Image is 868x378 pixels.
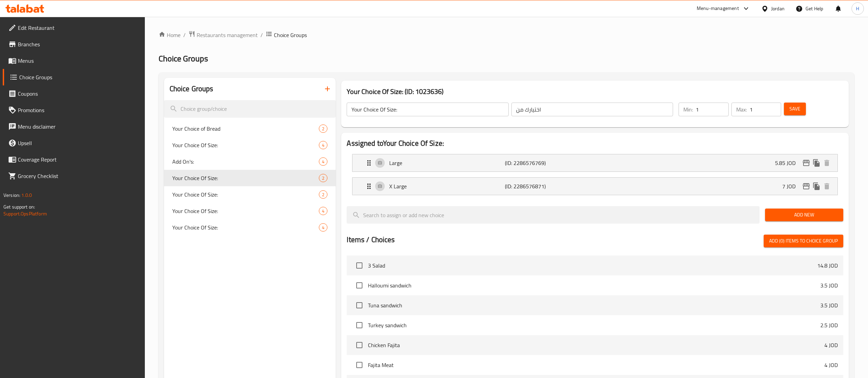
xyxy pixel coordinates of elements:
[389,159,505,167] p: Large
[3,151,145,168] a: Coverage Report
[347,86,843,97] h3: Your Choice Of Size: (ID: 1023636)
[352,338,367,352] span: Select choice
[505,159,582,167] p: (ID: 2286576769)
[3,52,145,69] a: Menus
[368,361,824,369] span: Fajita Meat
[368,261,817,270] span: 3 Salad
[368,301,820,309] span: Tuna sandwich
[820,321,838,329] p: 2.5 JOD
[820,301,838,309] p: 3.5 JOD
[3,191,20,200] span: Version:
[352,278,367,293] span: Select choice
[319,191,327,198] span: 2
[824,341,838,349] p: 4 JOD
[164,120,336,137] div: Your Choice of Bread2
[18,155,139,164] span: Coverage Report
[782,182,801,190] p: 7 JOD
[319,157,327,166] div: Choices
[164,153,336,170] div: Add On's:4
[19,73,139,81] span: Choice Groups
[164,203,336,219] div: Your Choice Of Size:4
[352,154,837,172] div: Expand
[319,208,327,214] span: 4
[172,141,319,149] span: Your Choice Of Size:
[352,358,367,372] span: Select choice
[18,122,139,131] span: Menu disclaimer
[172,157,319,166] span: Add On's:
[3,135,145,151] a: Upsell
[817,261,838,270] p: 14.8 JOD
[856,5,859,12] span: H
[368,341,824,349] span: Chicken Fajita
[347,151,843,175] li: Expand
[164,170,336,186] div: Your Choice Of Size:2
[3,202,35,211] span: Get support on:
[188,31,258,39] a: Restaurants management
[775,159,801,167] p: 5.85 JOD
[736,105,747,114] p: Max:
[319,175,327,181] span: 2
[347,138,843,149] h2: Assigned to Your Choice Of Size:
[18,40,139,48] span: Branches
[389,182,505,190] p: X Large
[261,31,263,39] li: /
[789,105,800,113] span: Save
[505,182,582,190] p: (ID: 2286576871)
[352,298,367,312] span: Select choice
[164,219,336,236] div: Your Choice Of Size:4
[21,191,32,200] span: 1.0.0
[771,211,838,219] span: Add New
[347,235,395,245] h2: Items / Choices
[3,118,145,135] a: Menu disclaimer
[822,158,832,168] button: delete
[319,125,327,133] div: Choices
[319,126,327,132] span: 2
[319,190,327,199] div: Choices
[683,105,693,114] p: Min:
[164,137,336,153] div: Your Choice Of Size:4
[3,102,145,118] a: Promotions
[347,175,843,198] li: Expand
[172,190,319,199] span: Your Choice Of Size:
[164,100,336,118] input: search
[3,168,145,184] a: Grocery Checklist
[18,90,139,98] span: Coupons
[18,57,139,65] span: Menus
[811,158,822,168] button: duplicate
[769,237,838,245] span: Add (0) items to choice group
[764,235,843,247] button: Add (0) items to choice group
[811,181,822,191] button: duplicate
[159,31,181,39] a: Home
[172,125,319,133] span: Your Choice of Bread
[771,5,785,12] div: Jordan
[347,206,760,224] input: search
[352,258,367,273] span: Select choice
[319,158,327,165] span: 4
[18,24,139,32] span: Edit Restaurant
[164,186,336,203] div: Your Choice Of Size:2
[319,223,327,232] div: Choices
[274,31,307,39] span: Choice Groups
[368,281,820,290] span: Halloumi sandwich
[801,181,811,191] button: edit
[197,31,258,39] span: Restaurants management
[765,209,843,221] button: Add New
[172,223,319,232] span: Your Choice Of Size:
[183,31,186,39] li: /
[170,84,213,94] h2: Choice Groups
[368,321,820,329] span: Turkey sandwich
[172,174,319,182] span: Your Choice Of Size:
[319,224,327,231] span: 4
[18,139,139,147] span: Upsell
[159,51,208,66] span: Choice Groups
[3,36,145,52] a: Branches
[822,181,832,191] button: delete
[697,4,739,13] div: Menu-management
[801,158,811,168] button: edit
[3,69,145,85] a: Choice Groups
[319,142,327,149] span: 4
[319,207,327,215] div: Choices
[784,103,806,115] button: Save
[18,172,139,180] span: Grocery Checklist
[159,31,854,39] nav: breadcrumb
